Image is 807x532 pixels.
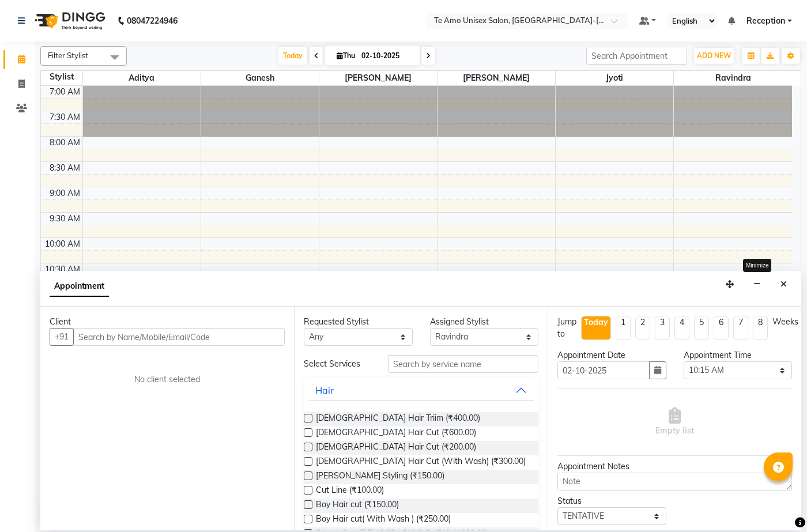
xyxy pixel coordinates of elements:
div: Minimize [743,259,771,272]
span: ADD NEW [697,51,731,60]
span: [DEMOGRAPHIC_DATA] Hair Cut (₹200.00) [316,441,476,455]
span: [DEMOGRAPHIC_DATA] Hair Cut (₹600.00) [316,427,476,441]
input: Search by service name [388,355,538,373]
span: Aditya [83,71,201,85]
li: 2 [635,316,650,340]
span: Thu [334,51,358,60]
span: [DEMOGRAPHIC_DATA] Hair Triim (₹400.00) [316,412,480,427]
div: Weeks [772,316,798,328]
span: Ganesh [201,71,319,85]
li: 5 [694,316,709,340]
div: Appointment Time [684,349,793,361]
input: 2025-10-02 [358,47,416,65]
span: [PERSON_NAME] [438,71,555,85]
div: Assigned Stylist [430,316,539,328]
span: [DEMOGRAPHIC_DATA] Hair Cut (With Wash) (₹300.00) [316,455,526,470]
li: 6 [714,316,729,340]
span: Filter Stylist [48,51,88,60]
button: Close [775,276,792,293]
li: 4 [674,316,689,340]
div: Appointment Date [557,349,666,361]
li: 3 [655,316,670,340]
span: Cut Line (₹100.00) [316,484,384,499]
div: 7:00 AM [47,86,82,98]
span: [PERSON_NAME] Styling (₹150.00) [316,470,444,484]
span: [PERSON_NAME] [319,71,437,85]
li: 1 [616,316,631,340]
div: 10:00 AM [43,238,82,250]
div: Hair [315,383,334,397]
button: +91 [50,328,74,346]
div: 9:30 AM [47,213,82,225]
div: Today [584,316,608,329]
span: Ravindra [674,71,792,85]
div: Select Services [295,358,379,370]
div: 10:30 AM [43,263,82,276]
img: logo [29,5,108,37]
span: Empty list [655,408,694,437]
input: yyyy-mm-dd [557,361,650,379]
div: Jump to [557,316,576,340]
div: No client selected [77,373,257,386]
b: 08047224946 [127,5,178,37]
span: Appointment [50,276,109,297]
iframe: chat widget [759,486,795,520]
button: ADD NEW [694,48,734,64]
div: Status [557,495,666,507]
input: Search Appointment [586,47,687,65]
li: 7 [733,316,748,340]
button: Hair [308,380,534,401]
div: Requested Stylist [304,316,413,328]
input: Search by Name/Mobile/Email/Code [73,328,285,346]
span: Reception [746,15,785,27]
div: Appointment Notes [557,461,792,473]
div: 9:00 AM [47,187,82,199]
span: Boy Hair cut( With Wash ) (₹250.00) [316,513,451,527]
span: Jyoti [556,71,673,85]
li: 8 [753,316,768,340]
span: Today [278,47,307,65]
span: Boy Hair cut (₹150.00) [316,499,399,513]
div: 8:00 AM [47,137,82,149]
div: 7:30 AM [47,111,82,123]
div: Stylist [41,71,82,83]
div: 8:30 AM [47,162,82,174]
div: Client [50,316,285,328]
